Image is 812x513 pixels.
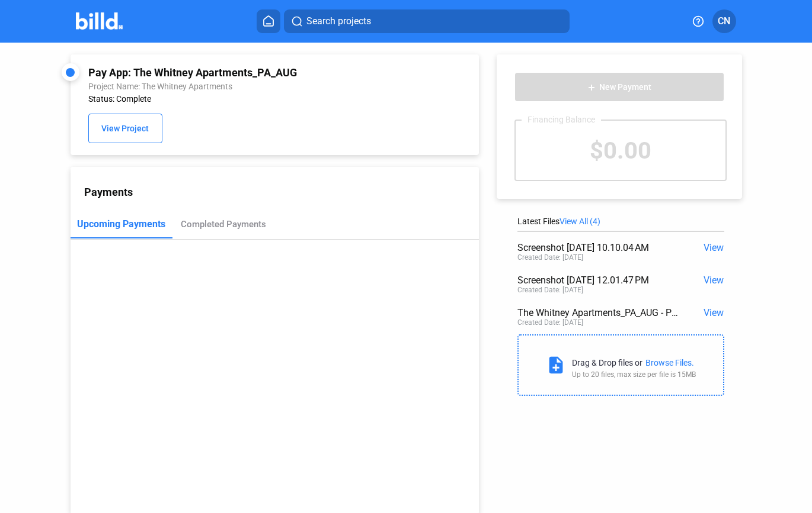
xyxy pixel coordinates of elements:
[718,14,730,28] span: CN
[516,121,725,180] div: $0.00
[599,83,651,92] span: New Payment
[645,358,694,367] div: Browse Files.
[101,124,149,134] span: View Project
[84,186,479,198] div: Payments
[88,94,387,104] div: Status: Complete
[284,9,570,33] button: Search projects
[572,370,696,379] div: Up to 20 files, max size per file is 15MB
[517,286,583,294] div: Created Date: [DATE]
[88,82,387,91] div: Project Name: The Whitney Apartments
[88,66,387,79] div: Pay App: The Whitney Apartments_PA_AUG
[546,355,566,375] mat-icon: note_add
[517,307,683,318] div: The Whitney Apartments_PA_AUG - Purchase Statement.pdf
[517,242,683,253] div: Screenshot [DATE] 10.10.04 AM
[712,9,736,33] button: CN
[77,218,165,230] div: Upcoming Payments
[572,358,642,367] div: Drag & Drop files or
[76,12,123,30] img: Billd Company Logo
[517,253,583,262] div: Created Date: [DATE]
[88,114,163,143] button: View Project
[181,219,266,230] div: Completed Payments
[704,242,724,253] span: View
[514,72,724,102] button: New Payment
[587,83,596,92] mat-icon: add
[704,275,724,286] span: View
[522,115,601,124] div: Financing Balance
[704,307,724,318] span: View
[517,318,583,327] div: Created Date: [DATE]
[517,275,683,286] div: Screenshot [DATE] 12.01.47 PM
[560,217,600,226] span: View All (4)
[306,14,371,28] span: Search projects
[517,217,724,226] div: Latest Files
